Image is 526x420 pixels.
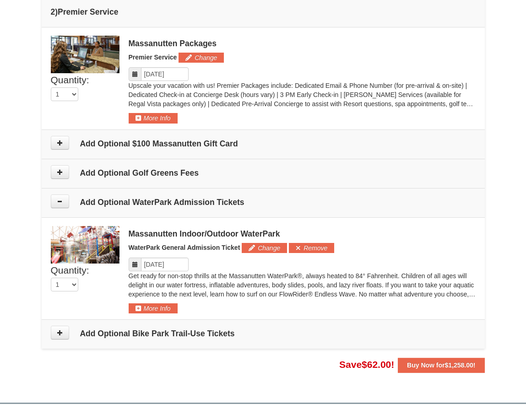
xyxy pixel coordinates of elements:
[242,243,287,253] button: Change
[445,361,473,369] span: $1,258.00
[362,359,391,370] span: $62.00
[129,303,178,313] button: More Info
[51,168,476,178] h4: Add Optional Golf Greens Fees
[407,361,475,369] strong: Buy Now for !
[51,329,476,338] h4: Add Optional Bike Park Trail-Use Tickets
[51,36,119,73] img: 6619879-45-42d1442c.jpg
[129,54,177,61] span: Premier Service
[51,226,119,264] img: 6619917-1403-22d2226d.jpg
[398,358,484,372] button: Buy Now for$1,258.00!
[55,7,58,16] span: )
[51,139,476,148] h4: Add Optional $100 Massanutten Gift Card
[179,53,224,63] button: Change
[129,113,178,123] button: More Info
[51,75,89,85] span: Quantity:
[129,244,240,251] span: WaterPark General Admission Ticket
[129,39,476,48] div: Massanutten Packages
[129,271,476,299] p: Get ready for non-stop thrills at the Massanutten WaterPark®, always heated to 84° Fahrenheit. Ch...
[289,243,334,253] button: Remove
[51,7,476,16] h4: 2 Premier Service
[51,265,89,275] span: Quantity:
[339,359,394,370] span: Save !
[129,81,476,108] p: Upscale your vacation with us! Premier Packages include: Dedicated Email & Phone Number (for pre-...
[51,198,476,207] h4: Add Optional WaterPark Admission Tickets
[129,229,476,238] div: Massanutten Indoor/Outdoor WaterPark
